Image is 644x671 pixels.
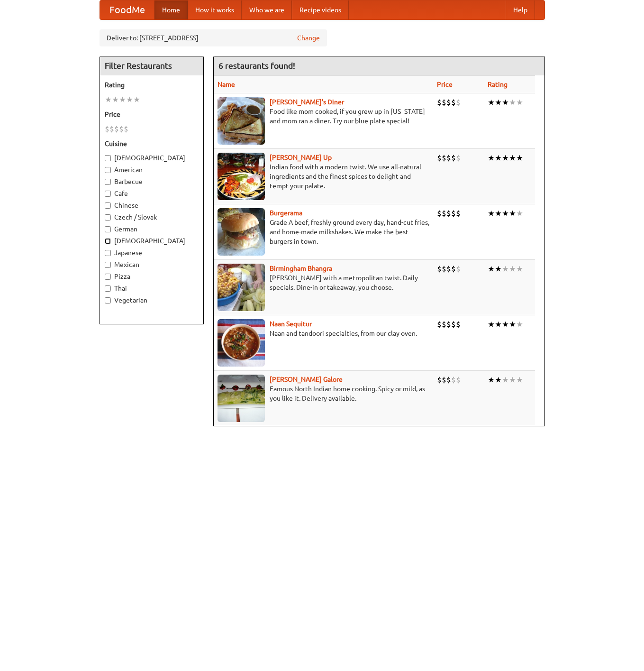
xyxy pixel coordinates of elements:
[218,162,429,191] p: Indian food with a modern twist. We use all-natural ingredients and the finest spices to delight ...
[270,265,332,272] a: Birmingham Bhangra
[105,212,199,222] label: Czech / Slovak
[270,98,344,106] b: [PERSON_NAME]'s Diner
[451,97,456,108] li: $
[488,208,495,219] li: ★
[218,208,265,256] img: burgerama.jpg
[154,0,188,19] a: Home
[105,165,199,175] label: American
[456,319,461,330] li: $
[105,297,111,303] input: Vegetarian
[105,139,199,148] h5: Cuisine
[456,208,461,219] li: $
[297,33,320,43] a: Change
[218,107,429,126] p: Food like mom cooked, if you grew up in [US_STATE] and mom ran a diner. Try our blue plate special!
[105,250,111,256] input: Japanese
[488,375,495,385] li: ★
[270,154,332,161] b: [PERSON_NAME] Up
[114,124,119,134] li: $
[446,153,451,163] li: $
[509,97,516,108] li: ★
[495,264,502,274] li: ★
[495,208,502,219] li: ★
[105,80,199,90] h5: Rating
[509,208,516,219] li: ★
[105,236,199,246] label: [DEMOGRAPHIC_DATA]
[488,97,495,108] li: ★
[502,208,509,219] li: ★
[105,238,111,244] input: [DEMOGRAPHIC_DATA]
[495,97,502,108] li: ★
[502,97,509,108] li: ★
[218,97,265,145] img: sallys.jpg
[218,273,429,292] p: [PERSON_NAME] with a metropolitan twist. Daily specials. Dine-in or takeaway, you choose.
[451,319,456,330] li: $
[516,375,523,385] li: ★
[446,97,451,108] li: $
[105,177,199,186] label: Barbecue
[509,319,516,330] li: ★
[437,97,442,108] li: $
[105,214,111,221] input: Czech / Slovak
[488,153,495,163] li: ★
[451,375,456,385] li: $
[446,264,451,274] li: $
[502,264,509,274] li: ★
[105,272,199,281] label: Pizza
[119,94,126,105] li: ★
[112,94,119,105] li: ★
[105,285,111,292] input: Thai
[105,201,199,210] label: Chinese
[446,319,451,330] li: $
[105,189,199,198] label: Cafe
[437,81,453,88] a: Price
[105,226,111,232] input: German
[442,208,446,219] li: $
[495,153,502,163] li: ★
[437,264,442,274] li: $
[218,153,265,200] img: curryup.jpg
[105,248,199,257] label: Japanese
[451,264,456,274] li: $
[105,94,112,105] li: ★
[105,153,199,163] label: [DEMOGRAPHIC_DATA]
[218,81,235,88] a: Name
[242,0,292,19] a: Who we are
[442,153,446,163] li: $
[218,264,265,311] img: bhangra.jpg
[442,264,446,274] li: $
[488,81,508,88] a: Rating
[105,262,111,268] input: Mexican
[105,124,109,134] li: $
[218,329,429,338] p: Naan and tandoori specialties, from our clay oven.
[495,375,502,385] li: ★
[105,274,111,280] input: Pizza
[516,208,523,219] li: ★
[109,124,114,134] li: $
[437,375,442,385] li: $
[488,319,495,330] li: ★
[516,319,523,330] li: ★
[495,319,502,330] li: ★
[292,0,349,19] a: Recipe videos
[451,208,456,219] li: $
[270,209,302,217] a: Burgerama
[488,264,495,274] li: ★
[456,97,461,108] li: $
[100,56,203,75] h4: Filter Restaurants
[506,0,535,19] a: Help
[437,153,442,163] li: $
[218,319,265,367] img: naansequitur.jpg
[124,124,128,134] li: $
[105,179,111,185] input: Barbecue
[270,320,312,328] b: Naan Sequitur
[100,29,327,46] div: Deliver to: [STREET_ADDRESS]
[218,375,265,422] img: currygalore.jpg
[442,375,446,385] li: $
[437,208,442,219] li: $
[270,376,343,383] a: [PERSON_NAME] Galore
[105,284,199,293] label: Thai
[456,153,461,163] li: $
[105,191,111,197] input: Cafe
